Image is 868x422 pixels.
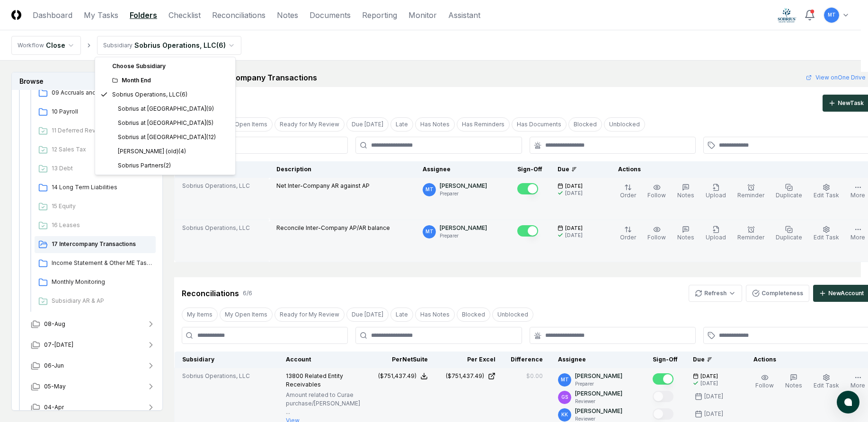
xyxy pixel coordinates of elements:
[180,90,187,99] div: ( 6 )
[112,133,216,141] div: Sobrius at [GEOGRAPHIC_DATA]
[97,59,233,73] div: Choose Subsidiary
[112,90,187,99] div: Sobrius Operations, LLC
[206,119,213,127] div: ( 5 )
[164,161,171,170] div: ( 2 )
[112,76,230,85] div: Month End
[206,105,214,113] div: ( 9 )
[112,119,213,127] div: Sobrius at [GEOGRAPHIC_DATA]
[206,133,216,141] div: ( 12 )
[178,147,186,156] div: ( 4 )
[112,147,186,156] div: [PERSON_NAME] (old)
[112,105,214,113] div: Sobrius at [GEOGRAPHIC_DATA]
[112,161,171,170] div: Sobrius Partners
